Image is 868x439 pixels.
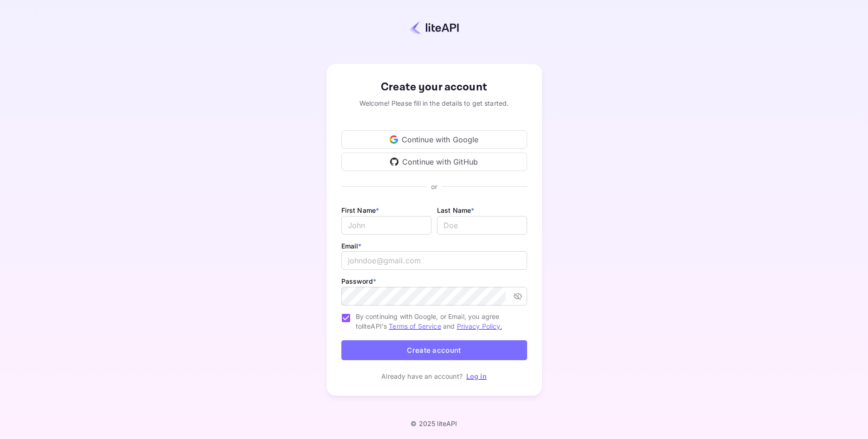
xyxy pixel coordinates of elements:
[341,206,379,214] label: First Name
[341,251,527,270] input: johndoe@gmail.com
[381,371,463,381] p: Already have an account?
[341,277,376,285] label: Password
[457,322,502,330] a: Privacy Policy.
[341,153,527,171] div: Continue with GitHub
[341,242,362,250] label: Email
[341,130,527,149] div: Continue with Google
[437,216,527,235] input: Doe
[341,216,431,235] input: John
[341,98,527,108] div: Welcome! Please fill in the details to get started.
[410,21,459,34] img: liteapi
[411,420,457,427] p: © 2025 liteAPI
[341,340,527,360] button: Create account
[437,206,475,214] label: Last Name
[466,372,487,380] a: Log in
[389,322,441,330] a: Terms of Service
[356,312,520,331] span: By continuing with Google, or Email, you agree to liteAPI's and
[341,79,527,95] div: Create your account
[509,288,526,305] button: toggle password visibility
